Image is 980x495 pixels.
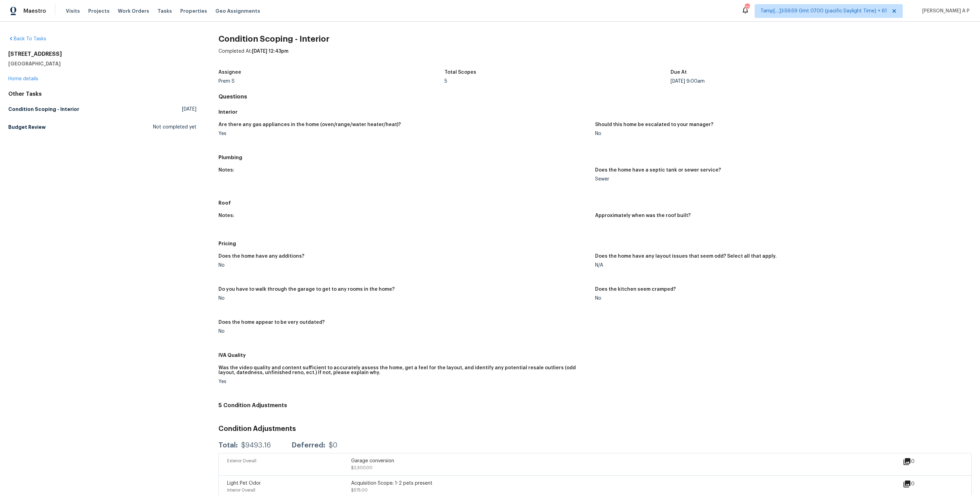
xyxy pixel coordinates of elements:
div: Yes [218,379,590,384]
h5: Does the home appear to be very outdated? [218,320,325,325]
div: Prem S [218,79,445,84]
h5: Are there any gas appliances in the home (oven/range/water heater/heat)? [218,122,401,127]
div: No [218,329,590,334]
div: No [595,131,966,136]
h4: Questions [218,93,972,100]
h5: Notes: [218,168,234,173]
a: Condition Scoping - Interior[DATE] [8,103,196,115]
h5: Assignee [218,70,241,75]
h5: Due At [671,70,687,75]
h5: Notes: [218,213,234,218]
span: Work Orders [118,8,149,14]
h5: Does the home have a septic tank or sewer service? [595,168,721,173]
span: Not completed yet [153,124,196,131]
div: No [218,296,590,301]
span: $575.00 [351,488,368,492]
div: No [218,263,590,268]
div: Completed At: [218,48,972,66]
h5: Do you have to walk through the garage to get to any rooms in the home? [218,287,395,292]
h5: Should this home be escalated to your manager? [595,122,713,127]
span: Geo Assignments [215,8,260,14]
h4: 5 Condition Adjustments [218,402,972,409]
span: Light Pet Odor [227,481,261,486]
h5: Was the video quality and content sufficient to accurately assess the home, get a feel for the la... [218,365,590,375]
div: N/A [595,263,966,268]
h5: Does the kitchen seem cramped? [595,287,676,292]
h5: Approximately when was the roof built? [595,213,691,218]
h5: Pricing [218,240,972,247]
h5: Budget Review [8,124,46,131]
h5: Interior [218,109,972,115]
span: Exterior Overall [227,459,256,463]
span: Projects [88,8,110,14]
div: Total: [218,442,238,449]
h5: Condition Scoping - Interior [8,106,79,113]
div: [DATE] 9:00am [671,79,897,84]
h5: Does the home have any layout issues that seem odd? Select all that apply. [595,254,777,259]
div: $9493.16 [241,442,271,449]
span: $2,500.00 [351,466,372,470]
h5: Total Scopes [445,70,476,75]
div: Deferred: [292,442,325,449]
h5: IVA Quality [218,352,972,359]
div: Garage conversion [351,457,475,464]
span: Tasks [157,9,172,13]
div: 0 [903,480,937,488]
div: Other Tasks [8,91,196,97]
div: Acquisition Scope: 1-2 pets present [351,480,475,487]
div: Sewer [595,177,966,182]
span: Properties [180,8,207,14]
span: Interior Overall [227,488,255,492]
a: Home details [8,76,38,81]
div: 0 [903,457,937,466]
div: $0 [329,442,337,449]
h5: Plumbing [218,154,972,161]
span: Tamp[…]3:59:59 Gmt 0700 (pacific Daylight Time) + 61 [760,8,887,14]
div: 728 [745,4,749,11]
h5: Does the home have any additions? [218,254,304,259]
div: Yes [218,131,590,136]
div: 5 [445,79,671,84]
h5: [GEOGRAPHIC_DATA] [8,60,196,67]
h2: Condition Scoping - Interior [218,35,972,42]
div: No [595,296,966,301]
span: Maestro [23,8,46,14]
span: Visits [66,8,80,14]
a: Back To Tasks [8,37,46,41]
span: [DATE] [182,106,196,113]
span: [PERSON_NAME] A P [919,8,970,14]
h2: [STREET_ADDRESS] [8,51,196,58]
span: [DATE] 12:43pm [252,49,288,54]
h5: Roof [218,199,972,206]
h3: Condition Adjustments [218,425,972,432]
